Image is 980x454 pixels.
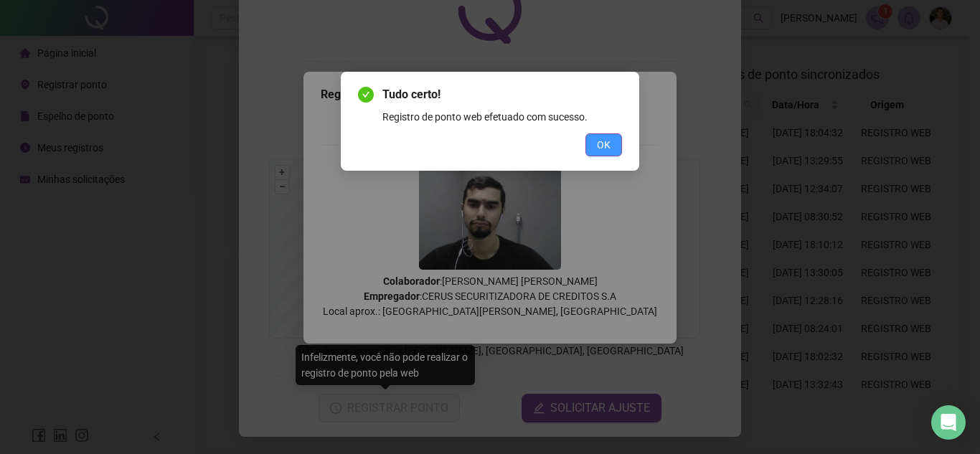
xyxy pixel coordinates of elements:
[597,137,611,153] span: OK
[585,133,622,156] button: OK
[358,87,374,103] span: check-circle
[931,405,966,440] div: Open Intercom Messenger
[382,109,622,125] div: Registro de ponto web efetuado com sucesso.
[382,86,622,103] span: Tudo certo!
